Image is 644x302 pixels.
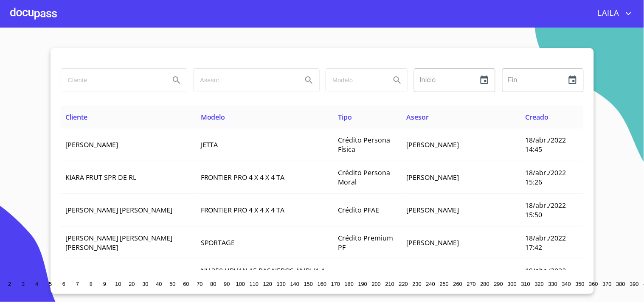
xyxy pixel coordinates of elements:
[533,277,546,291] button: 320
[426,281,435,287] span: 240
[220,277,234,291] button: 90
[345,281,354,287] span: 180
[525,266,566,285] span: 19/abr./2022 13:20
[407,238,459,247] span: [PERSON_NAME]
[521,281,530,287] span: 310
[125,277,139,291] button: 20
[90,281,93,287] span: 8
[261,277,275,291] button: 120
[424,277,438,291] button: 240
[288,277,302,291] button: 140
[630,281,639,287] span: 390
[562,281,571,287] span: 340
[8,281,11,287] span: 2
[338,233,394,252] span: Crédito Premium PF
[574,277,587,291] button: 350
[98,277,112,291] button: 9
[49,281,52,287] span: 5
[197,281,202,287] span: 70
[358,281,367,287] span: 190
[156,281,162,287] span: 40
[22,281,25,287] span: 3
[372,281,381,287] span: 200
[17,277,30,291] button: 3
[103,281,106,287] span: 9
[494,281,503,287] span: 290
[62,281,65,287] span: 6
[247,277,261,291] button: 110
[71,277,84,291] button: 7
[525,168,566,187] span: 18/abr./2022 15:26
[356,277,370,291] button: 190
[601,277,614,291] button: 370
[201,112,225,122] span: Modelo
[628,277,641,291] button: 390
[112,277,125,291] button: 10
[338,168,391,187] span: Crédito Persona Moral
[236,281,245,287] span: 100
[166,70,187,90] button: Search
[66,112,88,122] span: Cliente
[30,277,44,291] button: 4
[397,277,411,291] button: 220
[315,277,329,291] button: 160
[304,281,313,287] span: 150
[440,281,449,287] span: 250
[152,277,166,291] button: 40
[546,277,560,291] button: 330
[411,277,424,291] button: 230
[413,281,422,287] span: 230
[201,205,285,215] span: FRONTIER PRO 4 X 4 X 4 TA
[453,281,462,287] span: 260
[275,277,288,291] button: 130
[201,266,326,285] span: NV 350 URVAN 15 PASAJEROS AMPLIA A A PAQ SEG T M
[142,281,148,287] span: 30
[616,281,625,287] span: 380
[587,277,601,291] button: 360
[591,7,624,20] span: LAILA
[338,135,391,154] span: Crédito Persona Física
[66,140,118,149] span: [PERSON_NAME]
[576,281,585,287] span: 350
[277,281,286,287] span: 130
[224,281,230,287] span: 90
[467,281,476,287] span: 270
[525,233,566,252] span: 18/abr./2022 17:42
[318,281,326,287] span: 160
[591,7,634,20] button: account of current user
[603,281,612,287] span: 370
[66,233,173,252] span: [PERSON_NAME] [PERSON_NAME] [PERSON_NAME]
[481,281,489,287] span: 280
[465,277,478,291] button: 270
[57,277,71,291] button: 6
[169,281,175,287] span: 50
[399,281,408,287] span: 220
[370,277,383,291] button: 200
[302,277,315,291] button: 150
[329,277,343,291] button: 170
[115,281,121,287] span: 10
[194,69,295,92] input: search
[560,277,574,291] button: 340
[44,277,57,291] button: 5
[326,69,384,92] input: search
[506,277,519,291] button: 300
[201,238,235,247] span: SPORTAGE
[84,277,98,291] button: 8
[548,281,557,287] span: 330
[331,281,340,287] span: 170
[614,277,628,291] button: 380
[180,277,193,291] button: 60
[183,281,189,287] span: 60
[525,135,566,154] span: 18/abr./2022 14:45
[166,277,180,291] button: 50
[451,277,465,291] button: 260
[338,112,352,122] span: Tipo
[139,277,152,291] button: 30
[263,281,272,287] span: 120
[508,281,517,287] span: 300
[535,281,544,287] span: 320
[407,205,459,215] span: [PERSON_NAME]
[407,112,429,122] span: Asesor
[519,277,533,291] button: 310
